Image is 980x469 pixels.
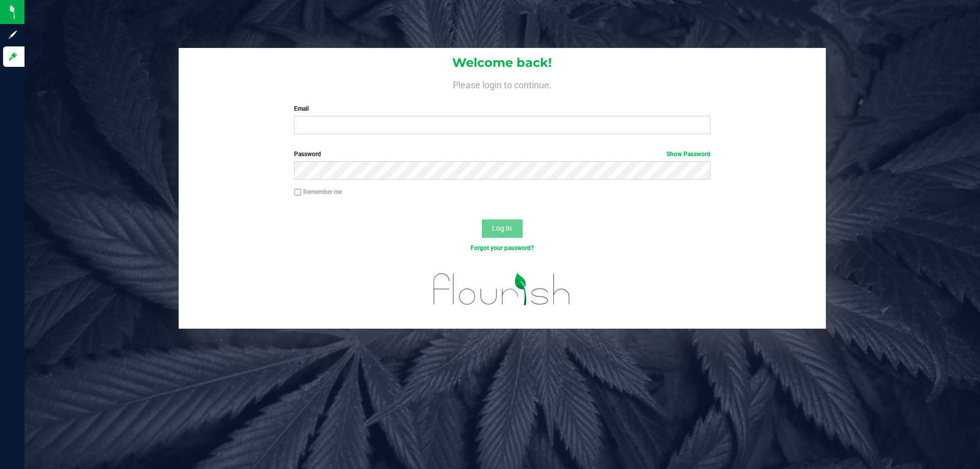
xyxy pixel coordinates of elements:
[179,78,826,90] h4: Please login to continue.
[179,56,826,69] h1: Welcome back!
[667,151,710,158] a: Show Password
[492,224,512,232] span: Log In
[294,189,301,196] input: Remember me
[482,219,523,238] button: Log In
[421,263,583,315] img: flourish_logo.svg
[294,104,710,113] label: Email
[294,151,321,158] span: Password
[8,52,18,62] inline-svg: Log in
[294,187,342,196] label: Remember me
[471,244,534,252] a: Forgot your password?
[8,30,18,40] inline-svg: Sign up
